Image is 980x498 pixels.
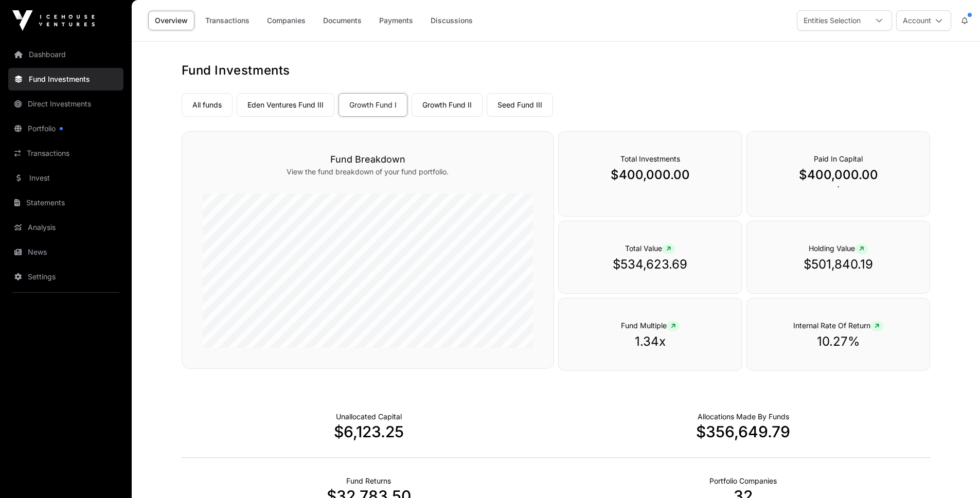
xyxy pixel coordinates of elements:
a: Invest [8,167,123,189]
span: Fund Multiple [621,321,680,330]
p: $356,649.79 [556,422,931,441]
a: Dashboard [8,43,123,66]
a: Portfolio [8,117,123,140]
a: Transactions [8,142,123,165]
span: Paid In Capital [814,154,863,163]
p: Number of Companies Deployed Into [709,476,777,486]
div: ` [746,131,931,217]
a: Direct Investments [8,93,123,115]
a: Documents [316,11,368,30]
a: Overview [148,11,194,30]
h1: Fund Investments [182,62,931,79]
a: News [8,241,123,263]
a: Companies [260,11,312,30]
p: 10.27% [768,333,910,350]
a: Discussions [424,11,479,30]
a: Growth Fund I [338,93,407,117]
a: Statements [8,191,123,214]
button: Account [896,10,951,31]
p: View the fund breakdown of your fund portfolio. [203,167,533,177]
a: All funds [182,93,233,117]
a: Analysis [8,216,123,239]
p: $534,623.69 [579,256,721,273]
p: Cash not yet allocated [336,412,402,422]
p: $400,000.00 [579,167,721,183]
a: Fund Investments [8,68,123,91]
span: Holding Value [809,244,868,253]
p: $400,000.00 [768,167,910,183]
h3: Fund Breakdown [203,152,533,167]
a: Growth Fund II [412,93,483,117]
span: Internal Rate Of Return [793,321,883,330]
p: Capital Deployed Into Companies [698,412,789,422]
p: 1.34x [579,333,721,350]
a: Eden Ventures Fund III [237,93,334,117]
a: Payments [372,11,420,30]
span: Total Investments [620,154,680,163]
p: $501,840.19 [768,256,910,273]
a: Seed Fund III [487,93,553,117]
a: Settings [8,265,123,288]
p: $6,123.25 [182,422,556,441]
a: Transactions [199,11,256,30]
p: Realised Returns from Funds [346,476,391,486]
div: Entities Selection [797,11,867,30]
img: Icehouse Ventures Logo [12,10,95,31]
span: Total Value [625,244,675,253]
